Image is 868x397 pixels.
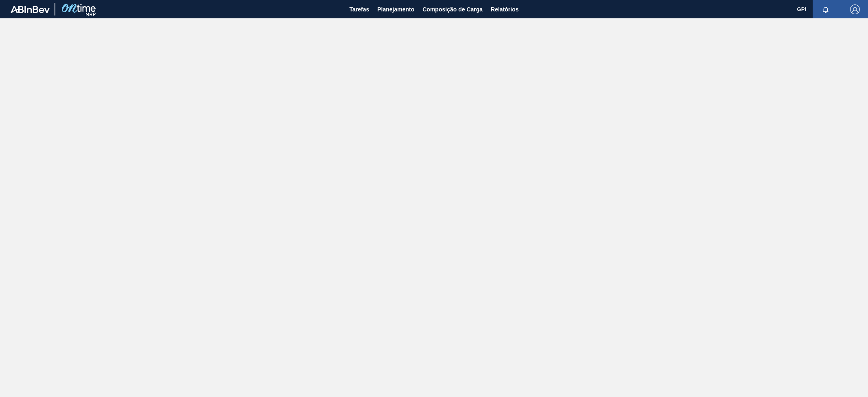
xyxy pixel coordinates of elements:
button: Notificações [813,4,839,15]
img: TNhmsLtSVTkK8tSr43FrP2fwEKptu5GPRR3wAAAABJRU5ErkJggg== [11,6,50,13]
span: Relatórios [491,4,518,14]
span: Composição de Carga [422,4,483,14]
span: Tarefas [349,4,369,14]
img: Logout [850,4,860,14]
span: Planejamento [377,4,414,14]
